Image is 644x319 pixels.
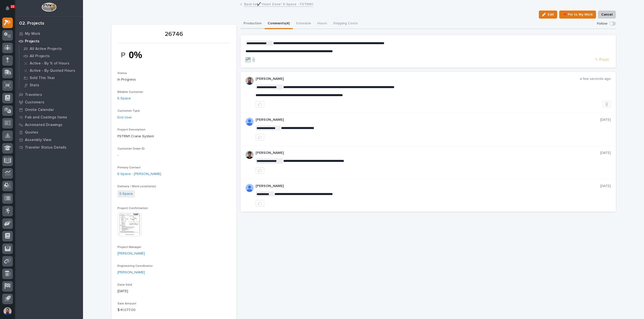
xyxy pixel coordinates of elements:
[30,54,50,58] p: All Projects
[15,129,83,136] a: Quotes
[30,83,39,88] p: Stats
[15,113,83,121] a: Fab and Coatings Items
[117,185,156,188] span: Delivery / Work Location(s)
[15,144,83,151] a: Traveler Status Details
[25,39,39,44] p: Projects
[562,12,593,18] span: 📌 Pin to My Work
[119,191,133,197] a: E-Space
[314,19,330,29] button: Hours
[30,76,55,80] p: Sold This Year
[117,246,141,249] span: Project Manager
[117,251,145,256] a: [PERSON_NAME]
[117,302,136,305] span: Sale Amount
[246,118,254,126] img: ALV-UjVK11pvv0JrxM8bNkTQWfv4xnZ85s03ZHtFT3xxB8qVTUjtPHO-DWWZTEdA35mZI6sUjE79Qfstu9ANu_EFnWHbkWd3s...
[19,60,83,67] a: Active - By % of Hours
[117,153,230,158] p: -
[600,184,611,188] p: [DATE]
[246,184,254,192] img: ALV-UjVK11pvv0JrxM8bNkTQWfv4xnZ85s03ZHtFT3xxB8qVTUjtPHO-DWWZTEdA35mZI6sUjE79Qfstu9ANu_EFnWHbkWd3s...
[580,77,611,81] p: a few seconds ago
[599,57,609,63] span: Post
[256,200,264,207] button: like this post
[15,121,83,129] a: Automated Drawings
[117,46,155,63] img: kSr3ydqQE9adqJLOir0vh3H-ecz5CXQ1ivpAxETloBM
[15,106,83,113] a: Onsite Calendar
[330,19,361,29] button: Shipping Costs
[256,118,600,122] p: [PERSON_NAME]
[19,82,83,89] a: Stats
[244,1,313,7] a: Back to✔️*Hoist Zone* E-Space - FSTRM1
[42,3,56,12] img: Workspace Logo
[117,283,132,286] span: Date Sold
[117,171,161,177] a: E-Space - [PERSON_NAME]
[117,115,132,120] a: End User
[117,207,148,210] span: Project Confirmation
[600,118,611,122] p: [DATE]
[256,151,600,155] p: [PERSON_NAME]
[15,98,83,106] a: Customers
[19,21,44,26] div: 02. Projects
[30,47,62,51] p: All Active Projects
[265,19,293,29] button: Comments (4)
[19,67,83,74] a: Active - By Quoted Hours
[117,109,140,112] span: Customer Type
[592,57,611,63] button: Post
[548,12,554,17] span: Edit
[25,138,51,142] p: Assembly View
[117,72,127,75] span: Status
[598,11,616,19] button: Cancel
[117,134,230,139] p: FSTRM1 Crane System
[559,11,596,19] button: 📌 Pin to My Work
[117,91,143,94] span: Billable Customer
[25,130,38,135] p: Quotes
[15,91,83,98] a: Travelers
[30,69,75,73] p: Active - By Quoted Hours
[293,19,314,29] button: Schedule
[117,77,230,82] p: In Progress
[600,151,611,155] p: [DATE]
[117,128,145,131] span: Project Description
[25,108,54,112] p: Onsite Calendar
[25,93,42,97] p: Travelers
[601,12,613,18] span: Cancel
[117,270,145,275] a: [PERSON_NAME]
[117,96,131,101] a: E-Space
[25,100,44,105] p: Customers
[2,306,13,316] button: users-avatar
[256,101,264,107] button: like this post
[25,123,62,127] p: Automated Drawings
[117,166,141,169] span: Primary Contact
[15,30,83,37] a: My Work
[11,5,14,8] p: 22
[603,101,611,107] button: Delete post
[117,289,230,294] p: [DATE]
[117,31,230,38] p: 26746
[2,3,13,14] button: Notifications
[597,22,607,26] p: Follow
[117,147,145,150] span: Customer Order ID
[30,61,69,66] p: Active - By % of Hours
[19,52,83,59] a: All Projects
[15,136,83,144] a: Assembly View
[6,6,13,14] div: Notifications22
[25,145,66,150] p: Traveler Status Details
[246,77,254,85] img: 6hTokn1ETDGPf9BPokIQ
[117,307,230,313] p: $ 41,077.00
[25,115,67,120] p: Fab and Coatings Items
[19,45,83,52] a: All Active Projects
[256,77,580,81] p: [PERSON_NAME]
[15,37,83,45] a: Projects
[256,167,264,174] button: like this post
[19,74,83,81] a: Sold This Year
[240,19,265,29] button: Production
[256,134,264,141] button: like this post
[256,184,600,188] p: [PERSON_NAME]
[117,265,153,268] span: Engineering Coordinator
[25,32,40,36] p: My Work
[246,151,254,159] img: AOh14Gjx62Rlbesu-yIIyH4c_jqdfkUZL5_Os84z4H1p=s96-c
[539,11,557,19] button: Edit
